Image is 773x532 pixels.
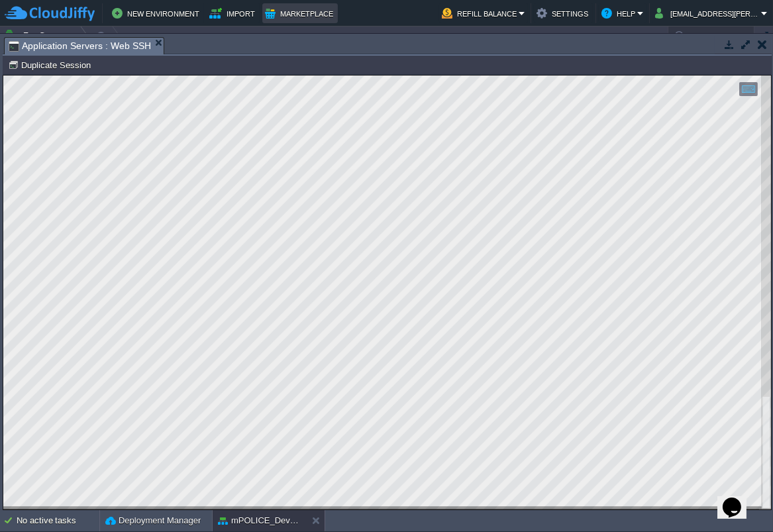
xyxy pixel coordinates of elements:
[442,5,519,21] button: Refill Balance
[9,38,151,54] span: Application Servers : Web SSH
[112,5,201,21] button: New Environment
[265,5,335,21] button: Marketplace
[5,27,70,45] button: Env Groups
[717,479,760,519] iframe: chat widget
[537,5,590,21] button: Settings
[218,514,301,527] button: mPOLICE_Dev_App
[105,514,201,527] button: Deployment Manager
[209,5,257,21] button: Import
[655,5,761,21] button: [EMAIL_ADDRESS][PERSON_NAME][DOMAIN_NAME]
[8,59,95,71] button: Duplicate Session
[601,5,637,21] button: Help
[17,510,99,531] div: No active tasks
[5,5,95,22] img: CloudJiffy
